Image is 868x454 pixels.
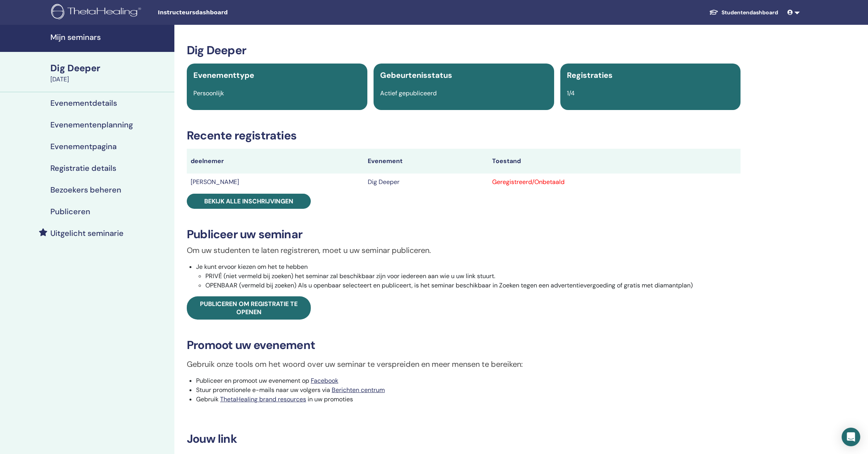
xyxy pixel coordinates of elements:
div: Geregistreerd/Onbetaald [492,177,737,187]
a: Dig Deeper[DATE] [46,62,174,84]
th: Toestand [488,149,741,174]
span: Instructeursdashboard [158,9,274,17]
h3: Recente registraties [187,129,741,143]
span: Bekijk alle inschrijvingen [204,197,293,205]
span: Actief gepubliceerd [380,89,437,97]
h3: Jouw link [187,432,741,446]
h3: Dig Deeper [187,43,741,57]
h4: Evenementenplanning [50,120,133,129]
td: [PERSON_NAME] [187,174,364,191]
div: Dig Deeper [50,62,170,75]
a: Berichten centrum [332,386,385,394]
p: Gebruik onze tools om het woord over uw seminar te verspreiden en meer mensen te bereiken: [187,358,741,370]
span: Gebeurtenisstatus [380,70,452,80]
a: Publiceren om registratie te openen [187,296,311,320]
li: Gebruik in uw promoties [196,395,741,404]
h4: Evenementpagina [50,142,117,151]
h4: Evenementdetails [50,98,117,108]
h4: Mijn seminars [50,33,170,42]
td: Dig Deeper [364,174,488,191]
img: logo.png [51,4,144,21]
p: Om uw studenten te laten registreren, moet u uw seminar publiceren. [187,244,741,256]
h3: Publiceer uw seminar [187,227,741,241]
h4: Uitgelicht seminarie [50,229,124,238]
span: Persoonlijk [193,89,224,97]
h4: Bezoekers beheren [50,185,121,194]
span: Publiceren om registratie te openen [200,300,298,316]
span: Evenementtype [193,70,254,80]
a: ThetaHealing brand resources [220,395,306,403]
span: 1/4 [567,89,575,97]
div: Open Intercom Messenger [842,428,860,446]
h4: Publiceren [50,207,90,216]
span: Registraties [567,70,613,80]
a: Studentendashboard [703,5,784,20]
li: Publiceer en promoot uw evenement op [196,376,741,385]
h3: Promoot uw evenement [187,338,741,352]
th: deelnemer [187,149,364,174]
th: Evenement [364,149,488,174]
li: OPENBAAR (vermeld bij zoeken) Als u openbaar selecteert en publiceert, is het seminar beschikbaar... [205,281,741,290]
div: [DATE] [50,75,170,84]
img: graduation-cap-white.svg [709,9,718,15]
li: Je kunt ervoor kiezen om het te hebben [196,262,741,290]
a: Bekijk alle inschrijvingen [187,194,311,209]
li: PRIVÉ (niet vermeld bij zoeken) het seminar zal beschikbaar zijn voor iedereen aan wie u uw link ... [205,272,741,281]
li: Stuur promotionele e-mails naar uw volgers via [196,385,741,395]
h4: Registratie details [50,163,116,173]
a: Facebook [311,377,338,385]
